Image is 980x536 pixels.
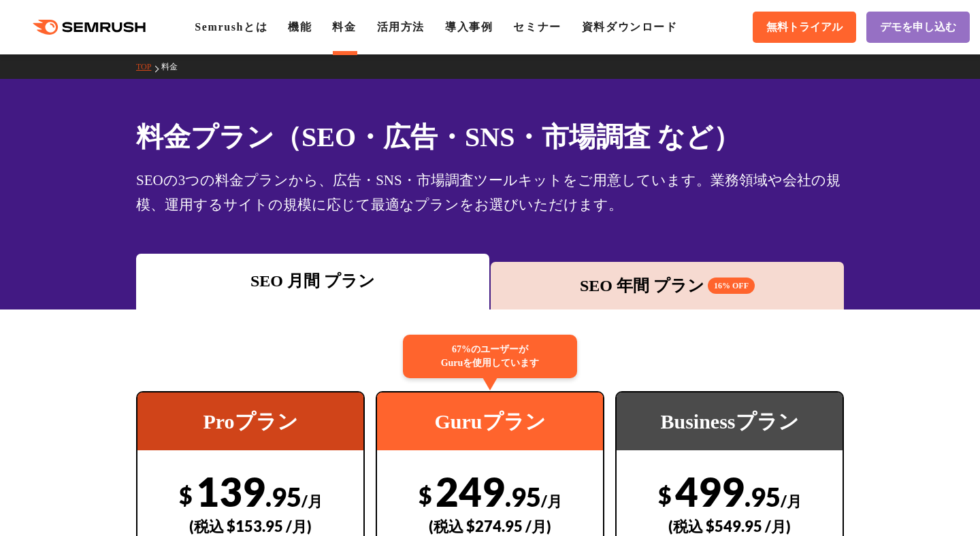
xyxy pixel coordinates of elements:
[419,481,432,509] span: $
[497,273,837,298] div: SEO 年間 プラン
[781,492,802,510] span: /月
[377,392,603,450] div: Guruプラン
[265,481,301,512] span: .95
[880,20,956,35] span: デモを申し込む
[179,481,193,509] span: $
[708,278,755,294] span: 16% OFF
[143,269,483,293] div: SEO 月間 プラン
[541,492,562,510] span: /月
[766,20,843,35] span: 無料トライアル
[136,62,161,71] a: TOP
[753,12,856,43] a: 無料トライアル
[136,168,844,217] div: SEOの3つの料金プランから、広告・SNS・市場調査ツールキットをご用意しています。業務領域や会社の規模、運用するサイトの規模に応じて最適なプランをお選びいただけます。
[745,481,781,512] span: .95
[301,492,323,510] span: /月
[445,21,493,33] a: 導入事例
[137,392,363,450] div: Proプラン
[866,12,970,43] a: デモを申し込む
[582,21,678,33] a: 資料ダウンロード
[161,62,188,71] a: 料金
[513,21,561,33] a: セミナー
[377,21,425,33] a: 活用方法
[288,21,312,33] a: 機能
[505,481,541,512] span: .95
[617,392,843,450] div: Businessプラン
[332,21,356,33] a: 料金
[195,21,267,33] a: Semrushとは
[136,117,844,157] h1: 料金プラン（SEO・広告・SNS・市場調査 など）
[403,335,577,378] div: 67%のユーザーが Guruを使用しています
[658,481,672,509] span: $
